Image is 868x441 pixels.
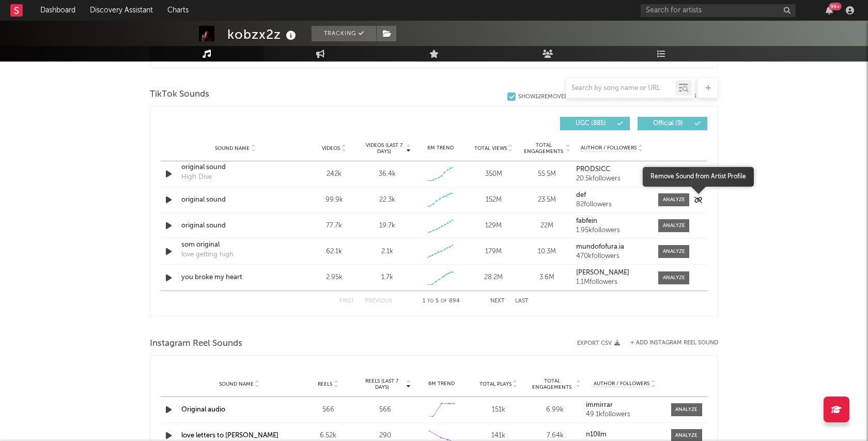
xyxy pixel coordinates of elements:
[638,117,707,130] button: Official(9)
[427,299,433,303] span: to
[620,340,718,346] div: + Add Instagram Reel Sound
[413,295,470,308] div: 1 5 894
[215,145,250,151] span: Sound Name
[530,431,581,441] div: 7.64k
[523,221,571,231] div: 22M
[566,84,675,93] input: Search by song name or URL
[644,120,692,127] span: Official ( 9 )
[473,431,524,441] div: 141k
[470,221,518,231] div: 129M
[473,405,524,415] div: 151k
[227,26,299,43] div: kobzx2z
[641,4,796,17] input: Search for artists
[365,298,392,304] button: Previous
[490,298,505,304] button: Next
[576,166,610,173] strong: PRODSICC
[576,269,648,277] a: [PERSON_NAME]
[577,340,620,346] button: Export CSV
[310,272,358,283] div: 2.95k
[470,247,518,257] div: 179M
[363,142,405,155] span: Videos (last 7 days)
[576,244,624,250] strong: mundofofura.ia
[359,378,405,390] span: Reels (last 7 days)
[523,142,565,155] span: Total Engagements
[359,431,411,441] div: 290
[181,250,234,260] div: love getting high
[576,253,648,260] div: 470k followers
[576,192,586,199] strong: def
[470,195,518,205] div: 152M
[470,169,518,179] div: 350M
[310,195,358,205] div: 99.9k
[829,3,842,10] div: 99 +
[310,247,358,257] div: 62.1k
[416,144,464,152] div: 6M Trend
[302,431,354,441] div: 6.52k
[312,26,376,41] button: Tracking
[379,195,395,205] div: 22.3k
[826,6,833,14] button: 99+
[523,195,571,205] div: 23.5M
[576,244,648,251] a: mundofofura.ia
[474,145,507,151] span: Total Views
[567,120,614,127] span: UGC ( 885 )
[586,431,607,438] strong: n10llm
[379,221,395,231] div: 19.7k
[594,381,649,387] span: Author / Followers
[181,162,289,173] a: original sound
[181,195,289,205] a: original sound
[630,340,718,346] button: + Add Instagram Reel Sound
[576,201,648,208] div: 82 followers
[470,272,518,283] div: 28.2M
[576,192,648,199] a: def
[576,218,597,224] strong: fabfein
[576,175,648,183] div: 20.5k followers
[576,227,648,234] div: 1.95k followers
[322,145,340,151] span: Videos
[479,381,512,387] span: Total Plays
[586,402,663,409] a: immirrar
[586,431,663,438] a: n10llm
[181,272,289,283] a: you broke my heart
[339,298,354,304] button: First
[576,218,648,225] a: fabfein
[359,405,411,415] div: 566
[576,279,648,286] div: 1.1M followers
[523,247,571,257] div: 10.3M
[381,247,393,257] div: 2.1k
[181,432,278,439] a: love letters to [PERSON_NAME]
[576,166,648,173] a: PRODSICC
[515,298,529,304] button: Last
[302,405,354,415] div: 566
[381,272,393,283] div: 1.7k
[310,169,358,179] div: 242k
[581,145,637,151] span: Author / Followers
[530,405,581,415] div: 6.99k
[181,172,212,183] div: High Dive
[379,169,396,179] div: 36.4k
[560,117,630,130] button: UGC(885)
[181,240,289,250] a: som original
[416,380,468,388] div: 6M Trend
[318,381,332,387] span: Reels
[576,269,629,276] strong: [PERSON_NAME]
[586,402,613,408] strong: immirrar
[310,221,358,231] div: 77.7k
[523,169,571,179] div: 55.5M
[441,299,447,303] span: of
[586,411,663,418] div: 49.1k followers
[181,221,289,231] a: original sound
[181,406,225,413] a: Original audio
[530,378,575,390] span: Total Engagements
[523,272,571,283] div: 3.6M
[219,381,254,387] span: Sound Name
[150,338,242,350] span: Instagram Reel Sounds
